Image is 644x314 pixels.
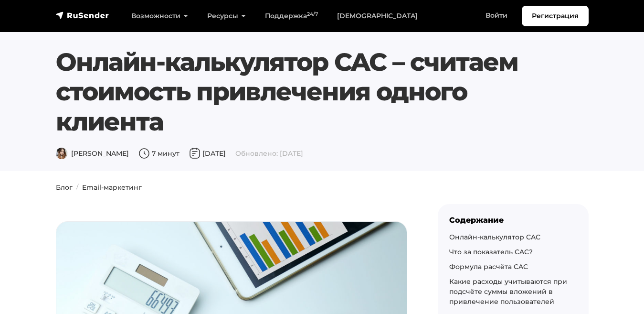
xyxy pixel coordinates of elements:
[56,47,543,137] h1: Онлайн-калькулятор CAC – считаем стоимость привлечения одного клиента
[50,183,594,193] nav: breadcrumb
[198,6,255,26] a: Ресурсы
[73,183,142,193] li: Email-маркетинг
[56,11,109,20] img: RuSender
[449,262,528,271] a: Формула расчёта CAC
[449,233,540,241] a: Онлайн-калькулятор CAC
[449,277,567,306] a: Какие расходы учитываются при подсчёте суммы вложений в привлечение пользователей
[255,6,327,26] a: Поддержка24/7
[235,149,303,158] span: Обновлено: [DATE]
[189,149,226,158] span: [DATE]
[189,148,201,159] img: Дата публикации
[56,183,73,192] a: Блог
[522,6,589,26] a: Регистрация
[327,6,427,26] a: [DEMOGRAPHIC_DATA]
[56,149,129,158] span: [PERSON_NAME]
[138,149,179,158] span: 7 минут
[449,248,533,256] a: Что за показатель CAC?
[449,216,577,225] div: Содержание
[122,6,198,26] a: Возможности
[476,6,517,25] a: Войти
[138,148,150,159] img: Время чтения
[307,11,318,17] sup: 24/7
